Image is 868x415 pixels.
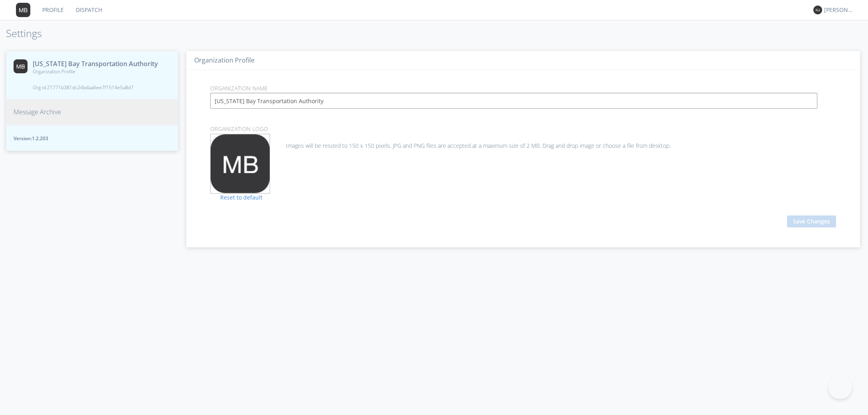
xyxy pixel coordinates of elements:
[211,134,270,193] img: 373638.png
[14,108,61,117] span: Message Archive
[6,51,178,100] button: [US_STATE] Bay Transportation AuthorityOrganization ProfileOrg id:21771b381dc24bdaa6ee7f1514e5a8d7
[33,59,158,69] span: [US_STATE] Bay Transportation Authority
[16,3,30,17] img: 373638.png
[204,84,842,93] p: Organization Name
[210,194,262,201] a: Reset to default
[33,84,158,91] span: Org id: 21771b381dc24bdaa6ee7f1514e5a8d7
[33,68,158,75] span: Organization Profile
[6,125,178,151] button: Version:1.2.203
[194,57,852,64] h3: Organization Profile
[813,6,822,14] img: 373638.png
[828,375,852,399] iframe: Toggle Customer Support
[210,134,836,150] div: Images will be resized to 150 x 150 pixels. JPG and PNG files are accepted at a maximum size of 2...
[210,93,817,109] input: Enter Organization Name
[6,99,178,125] button: Message Archive
[824,6,854,14] div: [PERSON_NAME]
[14,59,28,73] img: 373638.png
[787,215,836,227] button: Save Changes
[14,135,171,142] span: Version: 1.2.203
[204,125,842,133] p: Organization Logo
